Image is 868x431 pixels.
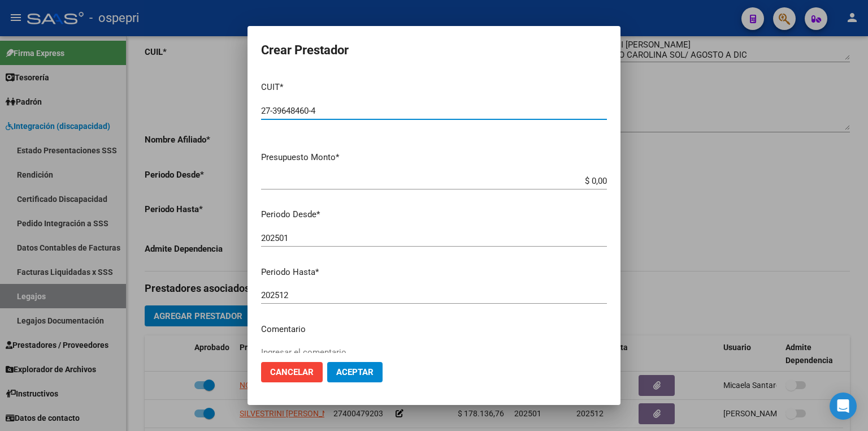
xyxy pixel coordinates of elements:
p: Periodo Hasta [261,266,607,279]
button: Aceptar [327,362,383,382]
span: Cancelar [270,367,314,377]
p: Presupuesto Monto [261,151,607,164]
span: Aceptar [336,367,374,377]
h2: Crear Prestador [261,40,607,61]
p: CUIT [261,81,607,94]
p: Comentario [261,323,607,336]
p: Periodo Desde [261,208,607,221]
button: Cancelar [261,362,323,382]
div: Open Intercom Messenger [830,393,857,420]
